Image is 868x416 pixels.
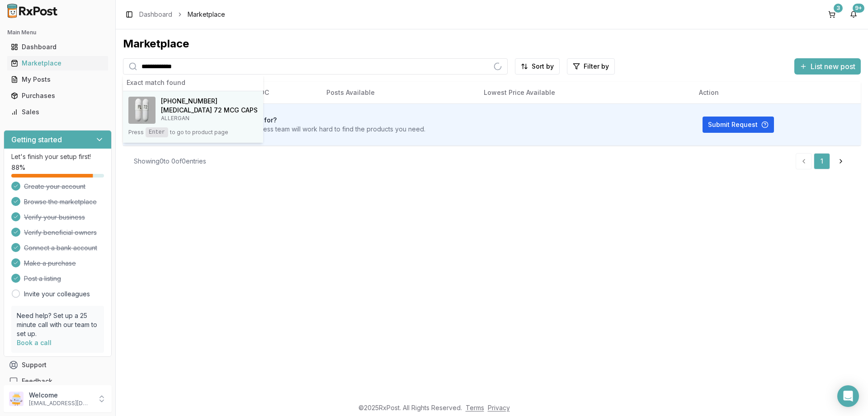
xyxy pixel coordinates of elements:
th: Lowest Price Available [476,82,692,103]
button: Sort by [515,58,560,75]
div: Marketplace [123,37,861,51]
nav: pagination [796,153,850,169]
span: [PHONE_NUMBER] [161,97,217,106]
div: Open Intercom Messenger [837,385,859,407]
th: NDC [248,82,319,103]
kbd: Enter [146,127,168,137]
div: Sales [11,108,104,117]
button: Dashboard [4,40,112,54]
a: Dashboard [139,10,172,19]
span: 88 % [11,163,25,172]
th: Posts Available [319,82,476,103]
span: Verify beneficial owners [24,228,97,237]
span: Marketplace [188,10,225,19]
a: My Posts [7,71,108,88]
a: Purchases [7,88,108,104]
button: My Posts [4,72,112,87]
div: Marketplace [11,59,104,68]
button: Filter by [567,58,615,75]
img: Linzess 72 MCG CAPS [128,97,156,124]
span: List new post [811,61,855,72]
a: Privacy [488,404,510,411]
p: Need help? Set up a 25 minute call with our team to set up. [17,311,99,338]
a: List new post [794,63,861,72]
a: Sales [7,104,108,120]
span: Make a purchase [24,259,76,268]
span: Filter by [584,62,609,71]
nav: breadcrumb [139,10,225,19]
div: My Posts [11,75,104,84]
span: Browse the marketplace [24,197,97,206]
span: Connect a bank account [24,243,97,252]
span: Feedback [22,377,52,386]
span: to go to product page [170,129,228,136]
span: Verify your business [24,213,85,222]
h3: Can't find what you're looking for? [166,116,425,125]
div: 9+ [853,4,864,13]
h3: Getting started [11,134,62,145]
span: Post a listing [24,274,61,283]
a: 1 [814,153,830,169]
a: Dashboard [7,39,108,55]
span: Press [128,129,144,136]
div: Showing 0 to 0 of 0 entries [134,157,206,166]
button: Submit Request [703,117,774,133]
div: Purchases [11,91,104,100]
p: [EMAIL_ADDRESS][DOMAIN_NAME] [29,400,92,407]
p: Let us know! Our pharmacy success team will work hard to find the products you need. [166,125,425,134]
div: 3 [834,4,843,13]
span: Sort by [532,62,554,71]
a: Marketplace [7,55,108,71]
a: Terms [466,404,484,411]
button: Feedback [4,373,112,389]
div: Dashboard [11,42,104,51]
h2: Main Menu [7,29,108,36]
img: RxPost Logo [4,4,61,18]
button: Purchases [4,89,112,103]
p: ALLERGAN [161,115,258,122]
button: Marketplace [4,56,112,70]
p: Welcome [29,391,92,400]
a: Book a call [17,339,52,346]
button: Linzess 72 MCG CAPS[PHONE_NUMBER][MEDICAL_DATA] 72 MCG CAPSALLERGANPressEnterto go to product page [123,91,263,143]
p: Let's finish your setup first! [11,152,104,161]
button: Support [4,357,112,373]
th: Action [692,82,861,103]
h4: [MEDICAL_DATA] 72 MCG CAPS [161,106,258,115]
button: 3 [825,7,839,22]
span: Create your account [24,182,85,191]
a: Go to next page [832,153,850,169]
img: User avatar [9,392,24,406]
button: Sales [4,105,112,119]
div: Exact match found [123,75,263,91]
a: Invite your colleagues [24,290,90,299]
button: List new post [794,58,861,75]
button: 9+ [846,7,861,22]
